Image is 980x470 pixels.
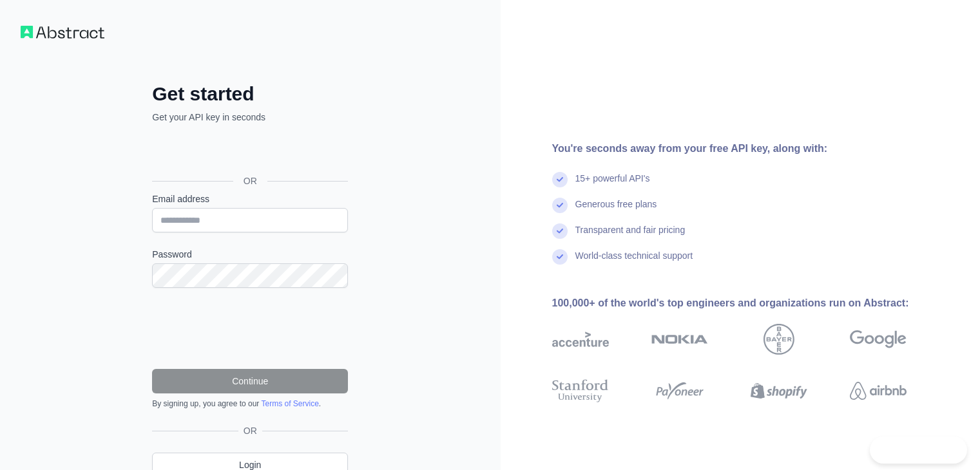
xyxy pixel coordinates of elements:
span: OR [238,424,262,437]
div: Generous free plans [575,198,657,223]
img: accenture [552,324,609,355]
div: Transparent and fair pricing [575,223,686,249]
img: check mark [552,223,568,239]
img: nokia [651,324,708,355]
img: Workflow [21,26,104,39]
img: check mark [552,249,568,265]
div: You're seconds away from your free API key, along with: [552,141,948,156]
img: stanford university [552,377,609,405]
img: bayer [764,324,794,355]
h2: Get started [152,82,348,106]
iframe: Sign in with Google Button [146,138,352,166]
img: check mark [552,198,568,213]
img: check mark [552,172,568,187]
a: Terms of Service [261,399,318,408]
span: OR [233,174,267,187]
div: 100,000+ of the world's top engineers and organizations run on Abstract: [552,296,948,311]
label: Email address [152,193,348,205]
img: shopify [751,377,807,405]
div: World-class technical support [575,249,693,275]
img: payoneer [651,377,708,405]
img: google [850,324,907,355]
div: 15+ powerful API's [575,172,650,198]
div: By signing up, you agree to our . [152,399,348,409]
p: Get your API key in seconds [152,111,348,124]
iframe: reCAPTCHA [152,303,348,353]
label: Password [152,248,348,261]
img: airbnb [850,377,907,405]
iframe: Toggle Customer Support [870,437,967,464]
button: Continue [152,369,348,393]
